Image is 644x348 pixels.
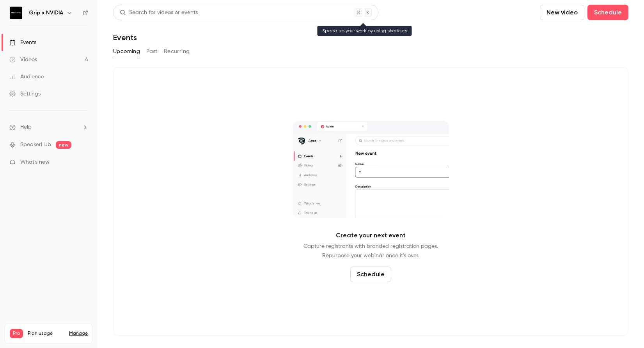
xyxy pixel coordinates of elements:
span: Help [20,123,32,131]
button: New video [540,5,584,20]
p: Capture registrants with branded registration pages. Repurpose your webinar once it's over. [303,242,438,260]
a: Manage [69,330,88,337]
p: Create your next event [336,231,406,240]
h1: Events [113,33,137,42]
li: help-dropdown-opener [9,123,88,131]
button: Schedule [350,267,391,282]
button: Past [146,45,158,58]
button: Recurring [164,45,190,58]
div: Audience [9,73,44,81]
div: Settings [9,90,41,98]
span: Plan usage [28,330,64,337]
div: Search for videos or events [120,9,198,17]
a: SpeakerHub [20,141,51,149]
h6: Grip x NVIDIA [29,9,63,17]
div: Videos [9,56,37,64]
div: Events [9,39,36,46]
span: Pro [10,329,23,338]
span: What's new [20,158,50,166]
button: Upcoming [113,45,140,58]
span: new [56,141,71,149]
img: Grip x NVIDIA [10,7,22,19]
button: Schedule [587,5,628,20]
